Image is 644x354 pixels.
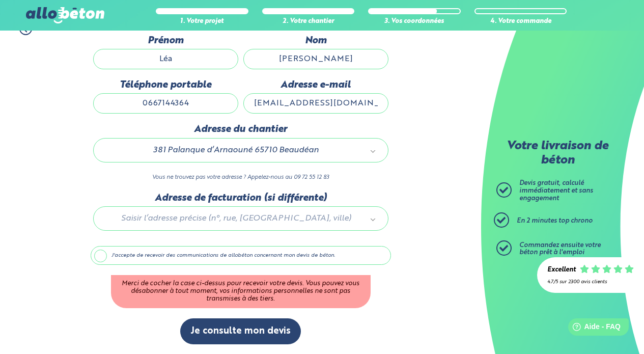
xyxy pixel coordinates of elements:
[93,79,238,91] label: Téléphone portable
[91,246,391,265] label: J'accepte de recevoir des communications de allobéton concernant mon devis de béton.
[93,35,238,46] label: Prénom
[553,314,633,343] iframe: Help widget launcher
[368,18,461,25] div: 3. Vos coordonnées
[93,124,388,135] label: Adresse du chantier
[93,49,238,69] input: Quel est votre prénom ?
[108,144,365,157] span: 381 Palanque d’Arnaouné 65710 Beaudéan
[26,7,104,23] img: allobéton
[93,173,388,182] p: Vous ne trouvez pas votre adresse ? Appelez-nous au 09 72 55 12 83
[243,79,388,91] label: Adresse e-mail
[243,93,388,114] input: ex : contact@allobeton.fr
[93,93,238,114] input: ex : 0642930817
[111,275,371,308] div: Merci de cocher la case ci-dessus pour recevoir votre devis. Vous pouvez vous désabonner à tout m...
[474,18,567,25] div: 4. Votre commande
[104,144,378,157] a: 381 Palanque d’Arnaouné 65710 Beaudéan
[180,318,301,344] button: Je consulte mon devis
[262,18,355,25] div: 2. Votre chantier
[156,18,248,25] div: 1. Votre projet
[243,49,388,69] input: Quel est votre nom de famille ?
[243,35,388,46] label: Nom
